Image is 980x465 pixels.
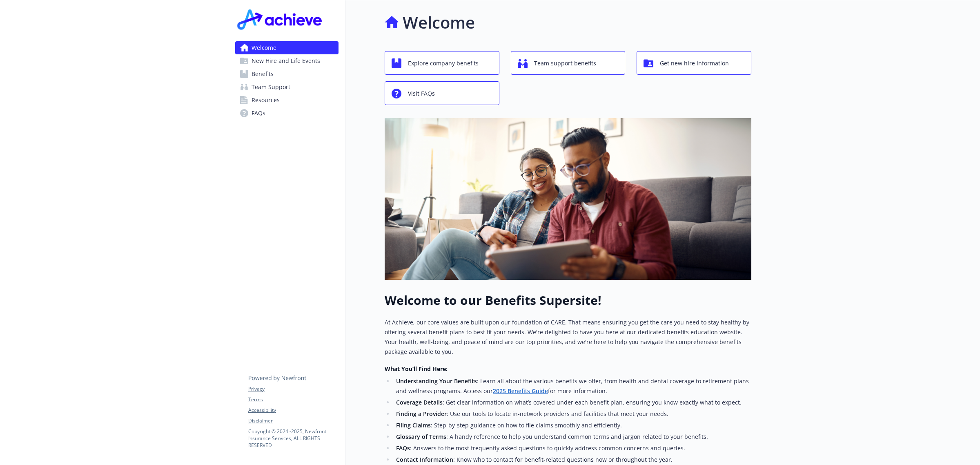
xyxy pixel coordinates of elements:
a: 2025 Benefits Guide [493,387,548,395]
strong: What You’ll Find Here: [385,365,448,373]
strong: Understanding Your Benefits [396,377,477,385]
button: Explore company benefits [385,51,499,75]
a: Resources [235,94,339,107]
strong: FAQs [396,444,410,452]
a: Terms [248,396,338,403]
img: overview page banner [385,118,751,280]
button: Visit FAQs [385,81,499,105]
span: Get new hire information [660,56,729,71]
p: Copyright © 2024 - 2025 , Newfront Insurance Services, ALL RIGHTS RESERVED [248,428,338,449]
p: At Achieve, our core values are built upon our foundation of CARE. That means ensuring you get th... [385,317,751,357]
li: : Get clear information on what’s covered under each benefit plan, ensuring you know exactly what... [394,398,751,407]
a: Welcome [235,41,339,54]
a: Team Support [235,80,339,94]
span: Welcome [252,41,276,54]
li: : Step-by-step guidance on how to file claims smoothly and efficiently. [394,420,751,430]
strong: Glossary of Terms [396,433,446,440]
a: Disclaimer [248,417,338,425]
span: FAQs [252,107,265,120]
li: : Learn all about the various benefits we offer, from health and dental coverage to retirement pl... [394,376,751,396]
h1: Welcome to our Benefits Supersite! [385,293,751,308]
a: New Hire and Life Events [235,54,339,67]
span: Explore company benefits [408,56,479,71]
span: New Hire and Life Events [252,54,320,67]
span: Team support benefits [534,56,596,71]
span: Visit FAQs [408,86,435,101]
li: : Use our tools to locate in-network providers and facilities that meet your needs. [394,409,751,419]
h1: Welcome [403,10,475,35]
a: FAQs [235,107,339,120]
strong: Filing Claims [396,421,431,429]
li: : A handy reference to help you understand common terms and jargon related to your benefits. [394,432,751,442]
a: Privacy [248,385,338,393]
li: : Know who to contact for benefit-related questions now or throughout the year. [394,455,751,465]
a: Accessibility [248,407,338,414]
span: Team Support [252,80,290,94]
li: : Answers to the most frequently asked questions to quickly address common concerns and queries. [394,443,751,453]
button: Get new hire information [637,51,751,75]
button: Team support benefits [511,51,626,75]
strong: Finding a Provider [396,410,447,418]
strong: Coverage Details [396,398,443,406]
span: Resources [252,94,280,107]
span: Benefits [252,67,274,80]
a: Benefits [235,67,339,80]
strong: Contact Information [396,456,453,463]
